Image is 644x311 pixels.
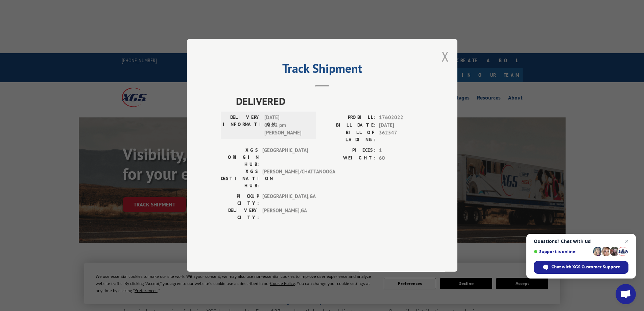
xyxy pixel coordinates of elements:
span: Chat with XGS Customer Support [551,264,620,270]
span: 1 [379,147,424,155]
label: XGS ORIGIN HUB: [221,147,259,168]
span: Questions? Chat with us! [534,239,628,244]
span: 362547 [379,129,424,143]
span: Close chat [623,237,631,245]
span: 17602022 [379,114,424,122]
label: XGS DESTINATION HUB: [221,168,259,190]
label: DELIVERY CITY: [221,207,259,221]
span: Support is online [534,249,591,254]
label: DELIVERY INFORMATION: [223,114,261,137]
div: Chat with XGS Customer Support [534,261,628,274]
label: BILL OF LADING: [322,129,376,143]
span: [GEOGRAPHIC_DATA] [262,147,308,168]
span: DELIVERED [236,94,424,109]
label: PICKUP CITY: [221,193,259,207]
span: [DATE] 03:02 pm [PERSON_NAME] [264,114,310,137]
label: BILL DATE: [322,121,376,129]
label: WEIGHT: [322,154,376,162]
h2: Track Shipment [221,64,424,76]
label: PROBILL: [322,114,376,122]
span: [DATE] [379,121,424,129]
span: [GEOGRAPHIC_DATA] , GA [262,193,308,207]
span: 60 [379,154,424,162]
button: Close modal [442,47,449,65]
span: [PERSON_NAME]/CHATTANOOGA [262,168,308,190]
div: Open chat [616,284,636,304]
span: [PERSON_NAME] , GA [262,207,308,221]
label: PIECES: [322,147,376,155]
